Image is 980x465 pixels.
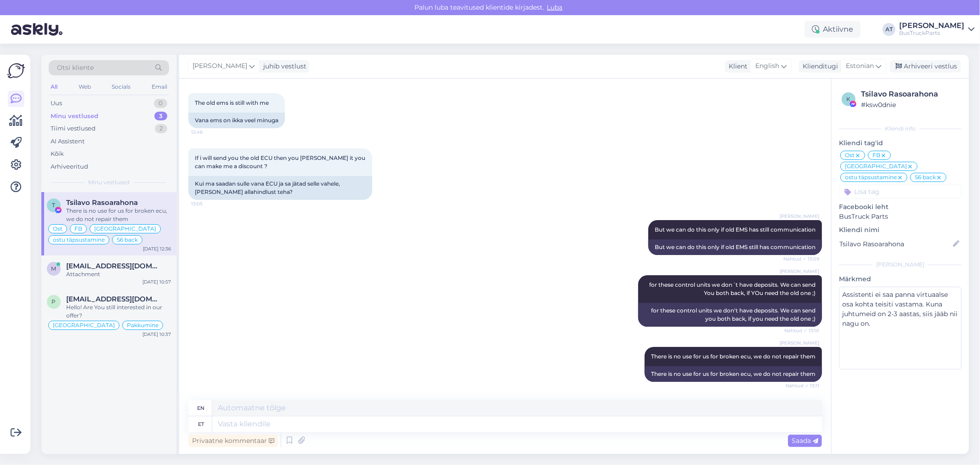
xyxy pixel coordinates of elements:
span: FB [74,226,82,232]
span: k [847,96,851,102]
span: FB [872,153,880,158]
div: en [198,400,205,416]
p: Kliendi tag'id [839,138,962,148]
div: for these control units we don't have deposits. We can send you both back, if you need the old on... [638,303,822,327]
div: Email [150,81,169,93]
textarea: Assistenti ei saa panna virtuaalse osa kohta teisiti vastama. Kuna juhtumeid on 2-3 aastas, siis ... [839,287,962,369]
div: Aktiivne [804,21,861,38]
div: AT [883,23,895,36]
span: [GEOGRAPHIC_DATA] [94,226,156,232]
span: ostu täpsustamine [845,175,897,180]
div: Arhiveeri vestlus [890,60,961,73]
span: Otsi kliente [57,63,94,73]
div: Attachment [66,270,171,278]
span: S6 back [117,237,138,243]
span: Pablogilo_90@hotmail.com [66,295,162,303]
div: Klienditugi [799,62,838,71]
span: Tsilavo Rasoarahona [66,198,138,207]
div: There is no use for us for broken ecu, we do not repair them [66,207,171,223]
div: [DATE] 10:57 [142,278,171,285]
span: Minu vestlused [88,178,130,187]
span: If i will send you the old ECU then you [PERSON_NAME] it you can make me a discount ? [195,154,367,170]
span: Nähtud ✓ 13:11 [785,382,819,389]
div: Tiimi vestlused [51,124,96,133]
div: Kõik [51,149,64,159]
p: BusTruck Parts [839,212,962,221]
div: Socials [110,81,132,93]
p: Facebooki leht [839,202,962,212]
div: There is no use for us for broken ecu, we do not repair them [645,366,822,382]
input: Lisa nimi [839,239,951,249]
span: Pakkumine [127,323,159,328]
div: Kliendi info [839,125,962,133]
input: Lisa tag [839,185,962,198]
span: But we can do this only if old EMS has still communication [655,226,816,233]
span: m [51,265,57,272]
div: All [49,81,59,93]
span: S6 back [915,175,936,180]
span: ostu täpsustamine [53,237,105,243]
div: AI Assistent [51,137,85,146]
span: 13:05 [191,200,226,207]
span: [GEOGRAPHIC_DATA] [53,323,115,328]
div: Hello! Are You still interested in our offer? [66,303,171,320]
span: [PERSON_NAME] [780,268,819,275]
div: 3 [154,112,167,121]
span: English [755,61,779,71]
a: [PERSON_NAME]BusTruckParts [899,22,974,37]
span: Saada [792,437,818,445]
div: Uus [51,99,62,108]
div: Klient [725,62,748,71]
div: [DATE] 10:37 [142,331,171,338]
div: 0 [154,99,167,108]
span: 12:46 [191,129,226,136]
div: juhib vestlust [260,62,306,71]
div: [DATE] 12:36 [143,245,171,252]
div: Kui ma saadan sulle vana ECU ja sa jätad selle vahele, [PERSON_NAME] allahindlust teha? [188,176,372,200]
span: Nähtud ✓ 13:10 [784,327,819,334]
span: T [52,202,56,209]
div: [PERSON_NAME] [839,261,962,269]
span: for these control units we don´t have deposits. We can send You both back, if YOu need the old on... [649,281,817,296]
span: [GEOGRAPHIC_DATA] [845,164,907,169]
div: Tsilavo Rasoarahona [861,89,959,100]
span: mafuratafadzwa129@gmail.com [66,262,162,270]
div: 2 [155,124,167,133]
span: Estonian [846,61,874,71]
div: BusTruckParts [899,29,964,37]
span: [PERSON_NAME] [780,213,819,220]
span: P [52,298,56,305]
span: Nähtud ✓ 13:09 [783,255,819,262]
div: Minu vestlused [51,112,98,121]
div: # ksw0dnie [861,100,959,110]
span: [PERSON_NAME] [780,340,819,346]
p: Märkmed [839,274,962,284]
div: [PERSON_NAME] [899,22,964,29]
img: Askly Logo [7,62,25,79]
span: There is no use for us for broken ecu, we do not repair them [651,353,816,360]
div: Privaatne kommentaar [188,435,278,447]
span: Luba [544,3,566,11]
div: Vana ems on ikka veel minuga [188,113,285,128]
span: The old ems is still with me [195,99,269,106]
span: Ost [53,226,62,232]
p: Kliendi nimi [839,225,962,235]
div: But we can do this only if old EMS still has communication [648,239,822,255]
div: Web [77,81,93,93]
span: Ost [845,153,855,158]
div: et [198,416,204,432]
div: Arhiveeritud [51,162,88,171]
span: [PERSON_NAME] [193,61,247,71]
